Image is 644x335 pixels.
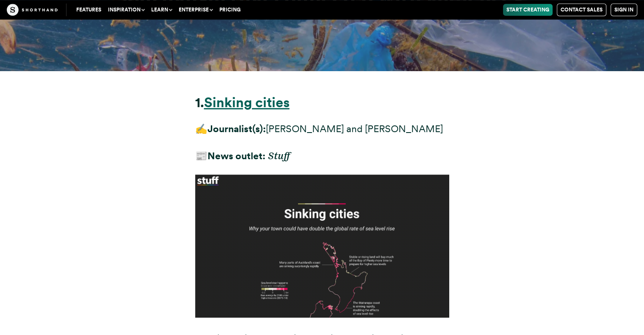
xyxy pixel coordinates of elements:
a: Contact Sales [557,3,606,16]
a: Sinking cities [204,94,290,111]
button: Learn [148,4,175,16]
a: Features [73,4,105,16]
a: Start Creating [503,4,553,16]
p: ✍️ [PERSON_NAME] and [PERSON_NAME] [195,121,449,137]
button: Inspiration [105,4,148,16]
a: Pricing [216,4,244,16]
img: White text on a black background reads "sinking cities: why your town could have double the globa... [195,174,449,318]
a: Sign in [611,3,637,16]
em: Stuff [268,150,290,162]
strong: 1. [195,94,204,111]
strong: News outlet: [207,150,265,162]
button: Enterprise [175,4,216,16]
strong: Journalist(s): [207,123,266,135]
img: The Craft [7,4,58,16]
p: 📰 [195,148,449,164]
